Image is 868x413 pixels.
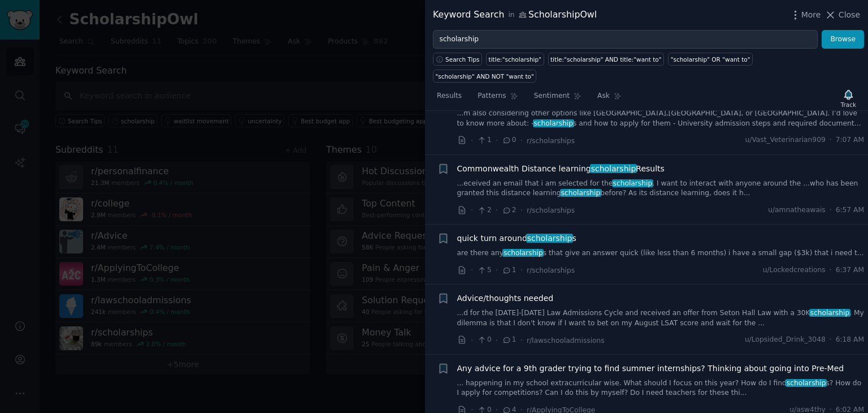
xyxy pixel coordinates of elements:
[527,137,575,145] span: r/scholarships
[457,308,865,328] a: ...d for the [DATE]-[DATE] Law Admissions Cycle and received an offer from Seton Hall Law with a ...
[530,87,585,110] a: Sentiment
[457,378,865,398] a: ... happening in my school extracurricular wise. What should I focus on this year? How do I finds...
[457,179,865,199] a: ...eceived an email that i am selected for thescholarship. I want to interact with anyone around ...
[502,335,516,345] span: 1
[457,363,844,375] a: Any advice for a 9th grader trying to find summer internships? Thinking about going into Pre-Med
[590,164,637,173] span: scholarship
[477,265,491,276] span: 5
[445,55,480,63] span: Search Tips
[534,91,570,101] span: Sentiment
[822,30,864,49] button: Browse
[836,335,864,345] span: 6:18 AM
[520,204,523,216] span: ·
[486,53,544,66] a: title:"scholarship"
[527,266,575,274] span: r/scholarships
[830,335,832,345] span: ·
[745,135,825,145] span: u/Vast_Veterinarian909
[477,205,491,216] span: 2
[471,334,473,346] span: ·
[668,53,753,66] a: "scholarship" OR "want to"
[477,335,491,345] span: 0
[520,264,523,276] span: ·
[474,87,522,110] a: Patterns
[593,87,626,110] a: Ask
[457,233,576,244] a: quick turn aroundscholarships
[496,334,498,346] span: ·
[809,309,850,317] span: scholarship
[508,10,514,20] span: in
[496,264,498,276] span: ·
[433,8,597,22] div: Keyword Search ScholarshipOwl
[768,205,826,216] span: u/amnatheawais
[477,135,491,145] span: 1
[457,163,665,175] span: Commonwealth Distance learning Results
[548,53,665,66] a: title:"scholarship" AND title:"want to"
[520,135,523,147] span: ·
[789,9,821,21] button: More
[457,109,865,128] a: ...m also considering other options like [GEOGRAPHIC_DATA],[GEOGRAPHIC_DATA], or [GEOGRAPHIC_DATA...
[836,135,864,145] span: 7:07 AM
[496,135,498,147] span: ·
[671,55,750,63] div: "scholarship" OR "want to"
[527,337,605,345] span: r/lawschooladmissions
[533,119,574,127] span: scholarship
[471,264,473,276] span: ·
[612,179,653,187] span: scholarship
[830,135,832,145] span: ·
[527,206,575,214] span: r/scholarships
[457,163,665,175] a: Commonwealth Distance learningscholarshipResults
[597,91,610,101] span: Ask
[785,379,827,387] span: scholarship
[560,189,601,197] span: scholarship
[839,9,860,21] span: Close
[457,292,554,304] a: Advice/thoughts needed
[841,101,856,109] div: Track
[433,70,536,83] a: "scholarship" AND NOT "want to"
[502,135,516,145] span: 0
[496,204,498,216] span: ·
[457,248,865,259] a: are there anyscholarships that give an answer quick (like less than 6 months) i have a small gap ...
[502,205,516,216] span: 2
[830,265,832,276] span: ·
[436,72,534,80] div: "scholarship" AND NOT "want to"
[457,233,576,244] span: quick turn around s
[801,9,821,21] span: More
[471,135,473,147] span: ·
[502,249,544,257] span: scholarship
[489,55,541,63] div: title:"scholarship"
[437,91,462,101] span: Results
[471,204,473,216] span: ·
[836,265,864,276] span: 6:37 AM
[830,205,832,216] span: ·
[550,55,662,63] div: title:"scholarship" AND title:"want to"
[520,334,523,346] span: ·
[433,30,818,49] input: Try a keyword related to your business
[526,234,573,243] span: scholarship
[824,9,860,21] button: Close
[478,91,506,101] span: Patterns
[502,265,516,276] span: 1
[745,335,826,345] span: u/Lopsided_Drink_3048
[433,87,466,110] a: Results
[763,265,826,276] span: u/Lockedcreations
[836,205,864,216] span: 6:57 AM
[433,53,482,66] button: Search Tips
[837,87,860,110] button: Track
